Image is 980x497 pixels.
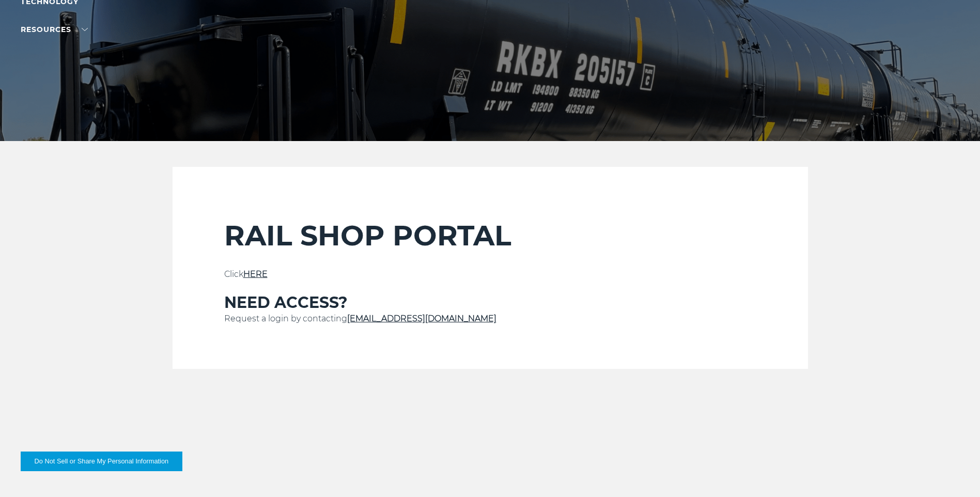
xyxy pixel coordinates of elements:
iframe: Chat Widget [928,447,980,497]
h3: NEED ACCESS? [224,293,756,313]
a: [EMAIL_ADDRESS][DOMAIN_NAME] [347,314,496,323]
p: Click [224,268,756,281]
a: RESOURCES [21,25,88,34]
p: Request a login by contacting [224,313,756,325]
a: HERE [243,269,268,279]
h2: RAIL SHOP PORTAL [224,219,756,253]
button: Do Not Sell or Share My Personal Information [21,452,182,471]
